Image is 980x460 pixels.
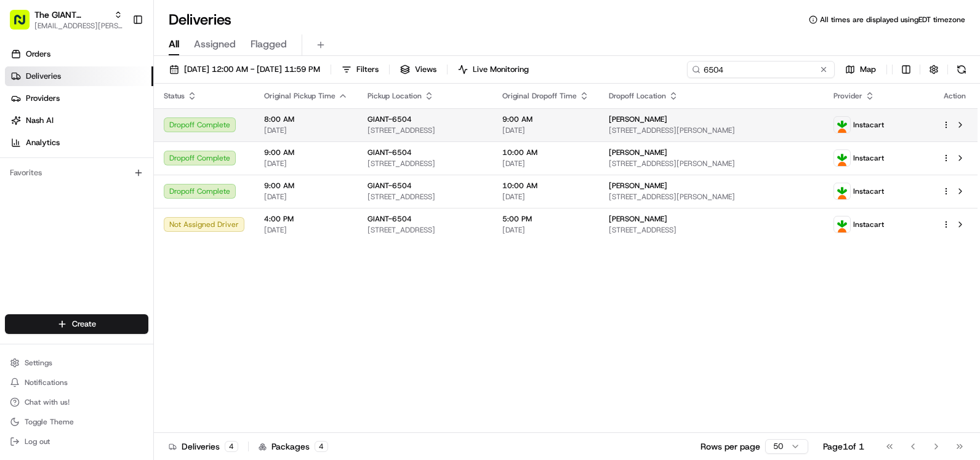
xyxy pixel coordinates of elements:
[42,117,202,130] div: Start new chat
[820,15,965,25] span: All times are displayed using EDT timezone
[609,181,667,191] span: [PERSON_NAME]
[367,225,483,235] span: [STREET_ADDRESS]
[5,394,148,411] button: Chat with us!
[701,440,760,453] p: Rows per page
[12,12,37,37] img: Nash
[264,114,348,124] span: 8:00 AM
[34,21,122,31] button: [EMAIL_ADDRESS][PERSON_NAME][DOMAIN_NAME]
[473,64,529,75] span: Live Monitoring
[502,225,589,235] span: [DATE]
[25,397,70,407] span: Chat with us!
[609,91,666,101] span: Dropoff Location
[25,437,50,446] span: Log out
[5,354,148,371] button: Settings
[609,192,814,202] span: [STREET_ADDRESS][PERSON_NAME]
[122,208,149,218] span: Pylon
[264,148,348,157] span: 9:00 AM
[259,440,328,453] div: Packages
[34,9,109,21] button: The GIANT Company
[72,319,96,330] span: Create
[367,159,483,169] span: [STREET_ADDRESS]
[834,183,850,199] img: profile_instacart_ahold_partner.png
[942,91,968,101] div: Action
[26,115,54,126] span: Nash AI
[609,114,667,124] span: [PERSON_NAME]
[609,148,667,157] span: [PERSON_NAME]
[26,93,60,104] span: Providers
[853,153,884,163] span: Instacart
[395,61,442,78] button: Views
[164,91,185,101] span: Status
[5,374,148,391] button: Notifications
[452,61,534,78] button: Live Monitoring
[194,37,236,52] span: Assigned
[116,178,198,191] span: API Documentation
[42,130,156,140] div: We're available if you need us!
[169,10,231,30] h1: Deliveries
[853,220,884,229] span: Instacart
[609,125,814,135] span: [STREET_ADDRESS][PERSON_NAME]
[25,378,68,387] span: Notifications
[184,64,320,75] span: [DATE] 12:00 AM - [DATE] 11:59 PM
[12,117,34,140] img: 1736555255976-a54dd68f-1ca7-489b-9aae-adbdc363a1c4
[367,114,412,124] span: GIANT-6504
[367,181,412,191] span: GIANT-6504
[367,91,422,101] span: Pickup Location
[834,150,850,166] img: profile_instacart_ahold_partner.png
[264,159,348,169] span: [DATE]
[25,417,74,427] span: Toggle Theme
[5,163,148,183] div: Favorites
[7,173,99,196] a: 📗Knowledge Base
[5,111,153,130] a: Nash AI
[264,125,348,135] span: [DATE]
[5,133,153,153] a: Analytics
[264,192,348,202] span: [DATE]
[169,440,238,453] div: Deliveries
[99,173,203,196] a: 💻API Documentation
[87,208,149,218] a: Powered byPylon
[502,125,589,135] span: [DATE]
[26,49,50,60] span: Orders
[502,91,577,101] span: Original Dropoff Time
[5,44,153,64] a: Orders
[609,225,814,235] span: [STREET_ADDRESS]
[833,91,862,101] span: Provider
[502,181,589,191] span: 10:00 AM
[502,114,589,124] span: 9:00 AM
[367,148,412,157] span: GIANT-6504
[264,214,348,224] span: 4:00 PM
[164,61,326,78] button: [DATE] 12:00 AM - [DATE] 11:59 PM
[5,66,153,86] a: Deliveries
[225,441,238,452] div: 4
[853,186,884,196] span: Instacart
[502,148,589,157] span: 10:00 AM
[5,314,148,334] button: Create
[356,64,379,75] span: Filters
[367,192,483,202] span: [STREET_ADDRESS]
[5,89,153,108] a: Providers
[32,79,203,92] input: Clear
[264,181,348,191] span: 9:00 AM
[5,433,148,450] button: Log out
[5,413,148,430] button: Toggle Theme
[415,64,436,75] span: Views
[834,117,850,133] img: profile_instacart_ahold_partner.png
[609,159,814,169] span: [STREET_ADDRESS][PERSON_NAME]
[840,61,882,78] button: Map
[502,214,589,224] span: 5:00 PM
[209,121,224,136] button: Start new chat
[5,5,127,34] button: The GIANT Company[EMAIL_ADDRESS][PERSON_NAME][DOMAIN_NAME]
[264,91,335,101] span: Original Pickup Time
[12,49,224,69] p: Welcome 👋
[860,64,876,75] span: Map
[104,180,114,189] div: 💻
[687,61,835,78] input: Type to search
[25,178,94,191] span: Knowledge Base
[315,441,328,452] div: 4
[251,37,287,52] span: Flagged
[12,180,22,189] div: 📗
[25,358,52,368] span: Settings
[367,125,483,135] span: [STREET_ADDRESS]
